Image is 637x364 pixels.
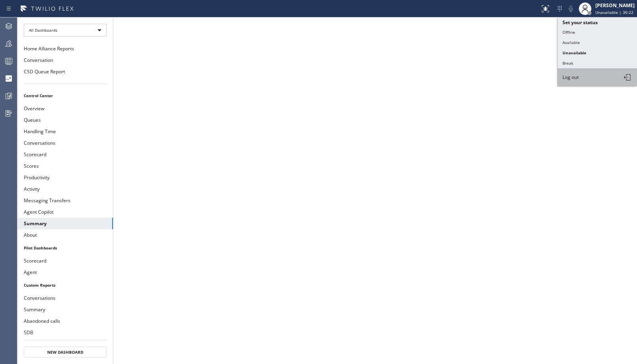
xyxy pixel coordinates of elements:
[17,304,113,315] button: Summary
[17,43,113,54] button: Home Alliance Reports
[17,327,113,338] button: SDB
[17,229,113,241] button: About
[17,172,113,183] button: Productivity
[595,10,633,15] span: Unavailable | 30:22
[17,195,113,206] button: Messaging Transfers
[24,347,107,358] button: New Dashboard
[17,255,113,266] button: Scorecard
[17,183,113,195] button: Activity
[17,137,113,149] button: Conversations
[17,280,113,290] li: Custom Reports
[24,24,107,36] div: All Dashboards
[17,103,113,114] button: Overview
[17,160,113,172] button: Scores
[17,149,113,160] button: Scorecard
[17,266,113,278] button: Agent
[17,243,113,253] li: Pilot Dashboards
[17,66,113,77] button: CSD Queue Report
[17,315,113,327] button: Abandoned calls
[17,114,113,126] button: Queues
[17,218,113,229] button: Summary
[113,17,637,364] iframe: dashboard_9f6bb337dffe
[17,338,113,350] button: Outbound calls
[595,2,635,9] div: [PERSON_NAME]
[17,292,113,304] button: Conversations
[17,54,113,66] button: Conversation
[17,126,113,137] button: Handling Time
[17,206,113,218] button: Agent Copilot
[565,3,576,14] button: Mute
[17,90,113,101] li: Control Center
